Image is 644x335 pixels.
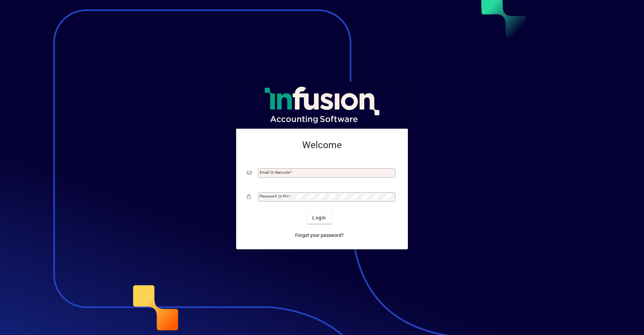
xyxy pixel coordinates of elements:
[312,214,326,221] span: Login
[260,170,290,175] mat-label: Email or Barcode
[247,139,397,151] h2: Welcome
[260,194,288,199] mat-label: Password or Pin
[292,229,346,241] a: Forgot your password?
[295,232,344,239] span: Forgot your password?
[307,212,331,224] button: Login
